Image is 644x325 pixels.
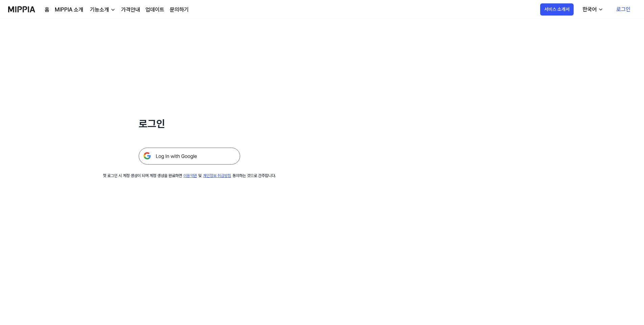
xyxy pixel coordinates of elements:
div: 한국어 [581,5,598,14]
a: 개인정보 취급방침 [203,173,231,178]
a: 홈 [45,6,49,14]
button: 기능소개 [89,6,116,14]
a: 문의하기 [170,6,189,14]
a: 가격안내 [121,6,140,14]
h1: 로그인 [139,116,240,131]
a: 이용약관 [183,173,197,178]
div: 첫 로그인 시 계정 생성이 되며 계정 생성을 완료하면 및 동의하는 것으로 간주합니다. [103,173,276,179]
div: 기능소개 [89,6,110,14]
a: MIPPIA 소개 [55,6,83,14]
button: 서비스 소개서 [540,3,574,16]
img: 구글 로그인 버튼 [139,148,240,165]
img: down [110,7,116,12]
button: 한국어 [577,3,607,16]
a: 업데이트 [145,6,164,14]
